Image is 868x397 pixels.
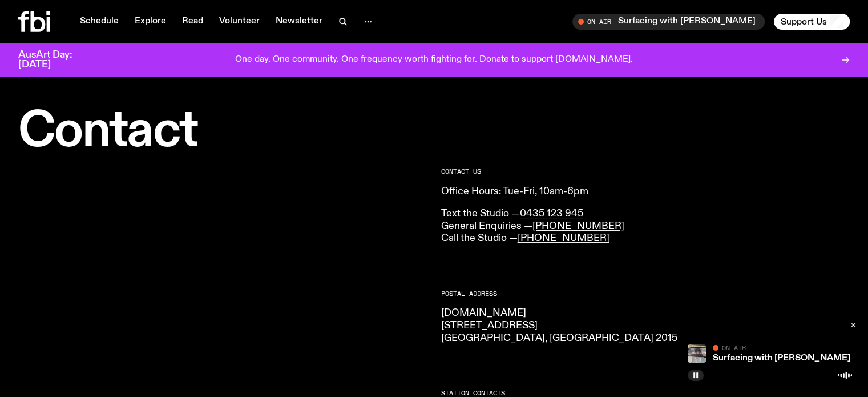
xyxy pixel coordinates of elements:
[441,291,850,297] h2: Postal Address
[572,14,765,30] button: On AirSurfacing with [PERSON_NAME]
[18,50,91,70] h3: AusArt Day: [DATE]
[441,169,850,175] h2: CONTACT US
[235,55,633,65] p: One day. One community. One frequency worth fighting for. Donate to support [DOMAIN_NAME].
[441,186,850,198] p: Office Hours: Tue-Fri, 10am-6pm
[518,233,609,243] a: [PHONE_NUMBER]
[441,390,850,396] h2: Station Contacts
[441,208,850,245] p: Text the Studio — General Enquiries — Call the Studio —
[532,221,624,231] a: [PHONE_NUMBER]
[212,14,267,30] a: Volunteer
[441,307,850,344] p: [DOMAIN_NAME] [STREET_ADDRESS] [GEOGRAPHIC_DATA], [GEOGRAPHIC_DATA] 2015
[175,14,210,30] a: Read
[520,208,583,219] a: 0435 123 945
[722,344,746,351] span: On Air
[774,14,850,30] button: Support Us
[128,14,173,30] a: Explore
[18,109,427,155] h1: Contact
[73,14,126,30] a: Schedule
[269,14,329,30] a: Newsletter
[781,17,827,27] span: Support Us
[713,354,850,363] a: Surfacing with [PERSON_NAME]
